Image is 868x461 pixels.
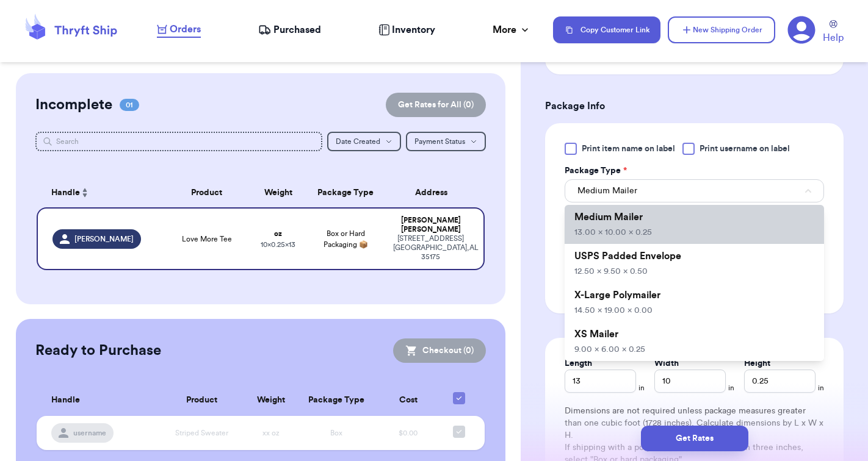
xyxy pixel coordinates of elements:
span: 10 x 0.25 x 13 [261,241,295,248]
span: username [73,428,106,438]
span: 9.00 x 6.00 x 0.25 [574,345,645,354]
span: X-Large Polymailer [574,290,660,300]
label: Width [654,357,679,370]
span: 12.50 x 9.50 x 0.50 [574,267,648,276]
span: Date Created [336,138,380,145]
span: 14.50 x 19.00 x 0.00 [574,306,653,315]
span: Purchased [273,23,321,37]
th: Weight [251,178,305,207]
th: Package Type [305,178,386,207]
span: Handle [51,394,80,407]
label: Height [744,357,770,370]
a: Purchased [258,23,321,37]
strong: oz [274,230,282,237]
button: Sort ascending [80,185,90,200]
span: XS Mailer [574,329,618,339]
button: Get Rates [641,426,748,451]
h2: Incomplete [35,95,112,115]
span: Help [823,30,844,45]
span: Handle [51,187,80,199]
span: Print item name on label [582,143,675,155]
button: Checkout (0) [393,338,486,363]
a: Help [823,20,844,45]
button: Payment Status [406,132,486,151]
div: More [493,23,531,37]
span: in [638,383,645,393]
button: Get Rates for All (0) [386,93,486,117]
span: Medium Mailer [577,185,637,197]
input: Search [35,132,322,151]
span: 01 [120,99,139,111]
h3: Package Info [545,99,844,113]
span: Box [330,429,342,437]
th: Address [386,178,485,207]
span: Inventory [392,23,435,37]
span: $0.00 [399,429,418,437]
span: [PERSON_NAME] [74,234,134,244]
h2: Ready to Purchase [35,341,161,360]
span: 13.00 x 10.00 x 0.25 [574,228,652,237]
span: Box or Hard Packaging 📦 [324,230,368,248]
span: Payment Status [414,138,465,145]
button: Medium Mailer [565,179,824,202]
button: Copy Customer Link [553,16,660,43]
div: [STREET_ADDRESS] [GEOGRAPHIC_DATA] , AL 35175 [393,234,469,262]
span: Medium Mailer [574,212,643,222]
span: in [728,383,734,393]
th: Cost [375,385,441,416]
th: Product [162,178,251,207]
span: xx oz [262,429,280,437]
th: Product [158,385,245,416]
span: Print username on label [700,143,790,155]
button: Date Created [327,132,401,151]
span: Orders [170,22,201,37]
label: Length [565,357,592,370]
th: Package Type [297,385,375,416]
a: Inventory [378,23,435,37]
span: USPS Padded Envelope [574,251,681,261]
div: [PERSON_NAME] [PERSON_NAME] [393,216,469,234]
th: Weight [245,385,298,416]
span: in [818,383,824,393]
label: Package Type [565,165,627,177]
button: New Shipping Order [668,16,775,43]
span: Love More Tee [182,234,232,244]
a: Orders [157,22,201,38]
span: Striped Sweater [175,429,228,437]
